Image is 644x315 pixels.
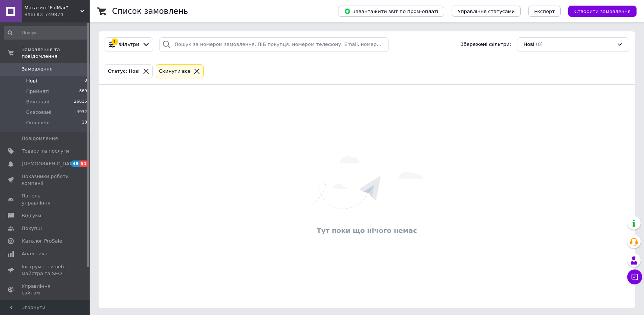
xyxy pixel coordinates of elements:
[534,9,555,14] span: Експорт
[22,66,53,72] span: Замовлення
[158,68,192,75] div: Cкинути все
[22,160,77,167] span: [DEMOGRAPHIC_DATA]
[24,11,90,18] div: Ваш ID: 749874
[77,109,87,116] span: 4932
[111,38,118,45] div: 1
[119,41,139,48] span: Фільтри
[523,41,534,48] span: Нові
[24,4,80,11] span: Магазин "PalMar"
[80,160,88,167] span: 51
[26,99,49,105] span: Виконані
[102,226,631,235] div: Тут поки що нічого немає
[528,6,561,17] button: Експорт
[79,88,87,95] span: 869
[536,41,542,47] span: (0)
[26,78,37,84] span: Нові
[22,173,69,187] span: Показники роботи компанії
[26,88,49,95] span: Прийняті
[4,26,88,40] input: Пошук
[26,109,52,116] span: Скасовані
[22,46,90,60] span: Замовлення та повідомлення
[22,283,69,296] span: Управління сайтом
[627,269,642,284] button: Чат з покупцем
[344,8,438,15] span: Завантажити звіт по пром-оплаті
[574,9,631,14] span: Створити замовлення
[159,37,389,52] input: Пошук за номером замовлення, ПІБ покупця, номером телефону, Email, номером накладної
[22,263,69,277] span: Інструменти веб-майстра та SEO
[561,8,637,14] a: Створити замовлення
[112,7,188,16] h1: Список замовлень
[461,41,511,48] span: Збережені фільтри:
[84,78,87,84] span: 0
[338,6,444,17] button: Завантажити звіт по пром-оплаті
[458,9,515,14] span: Управління статусами
[71,160,80,167] span: 49
[74,99,87,105] span: 26615
[106,68,141,75] div: Статус: Нові
[22,135,58,142] span: Повідомлення
[452,6,521,17] button: Управління статусами
[22,225,42,232] span: Покупці
[22,250,47,257] span: Аналітика
[22,238,62,244] span: Каталог ProSale
[82,119,87,126] span: 18
[568,6,637,17] button: Створити замовлення
[26,119,50,126] span: Оплачені
[22,148,69,155] span: Товари та послуги
[22,193,69,206] span: Панель управління
[22,212,41,219] span: Відгуки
